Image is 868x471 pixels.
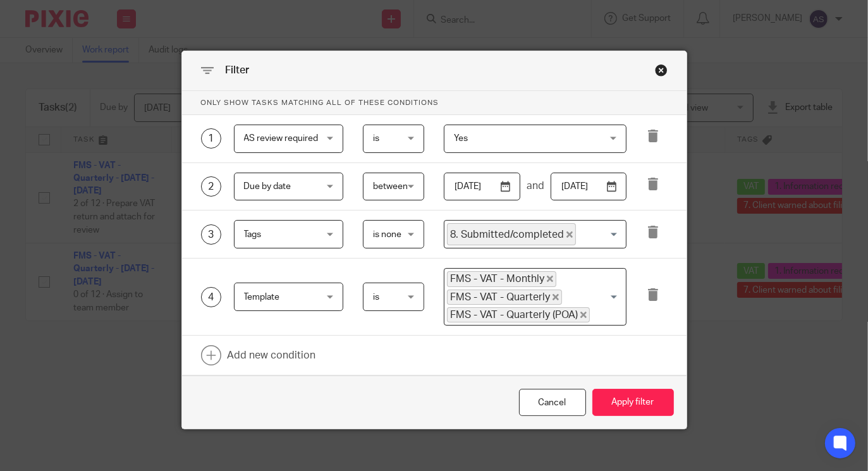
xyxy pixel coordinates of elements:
button: Deselect FMS - VAT - Quarterly [553,294,559,300]
span: between [373,182,408,191]
span: FMS - VAT - Quarterly [447,290,562,305]
input: From date [444,173,520,201]
span: 8. Submitted/completed [447,223,576,245]
span: is [373,293,379,302]
span: FMS - VAT - Quarterly (POA) [447,307,590,322]
div: Search for option [444,268,627,326]
span: is none [373,230,401,239]
span: is [373,134,379,143]
div: Search for option [444,220,627,248]
span: FMS - VAT - Monthly [447,271,556,286]
div: 3 [201,224,221,245]
button: Deselect 8. Submitted/completed [566,231,573,238]
span: Yes [454,134,468,143]
span: Filter [226,65,250,75]
div: 1 [201,128,221,149]
div: 2 [201,176,221,197]
span: AS review required [244,134,319,143]
input: To date [551,173,627,201]
div: 4 [201,287,221,307]
div: Close this dialog window [519,389,586,416]
span: Due by date [244,182,291,191]
input: Search for option [577,223,619,245]
span: Template [244,293,280,302]
button: Deselect FMS - VAT - Quarterly (POA) [580,312,587,318]
span: and [527,180,544,193]
button: Apply filter [592,389,674,416]
input: Search for option [591,307,619,322]
button: Deselect FMS - VAT - Monthly [547,276,553,282]
p: Only show tasks matching all of these conditions [182,91,687,115]
div: Close this dialog window [655,64,668,76]
span: Tags [244,230,262,239]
